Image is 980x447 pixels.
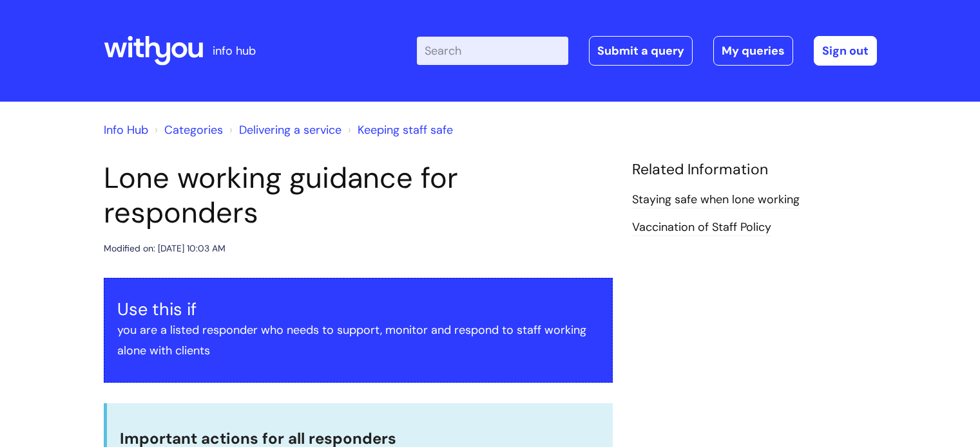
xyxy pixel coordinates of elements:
a: Keeping staff safe [358,122,453,138]
a: Vaccination of Staff Policy [632,219,771,236]
h3: Use this if [117,299,599,320]
div: Modified on: [DATE] 10:03 AM [104,241,226,257]
a: Staying safe when lone working [632,192,800,208]
h4: Related Information [632,161,877,179]
p: you are a listed responder who needs to support, monitor and respond to staff working alone with ... [117,320,599,361]
li: Keeping staff safe [345,120,453,140]
h1: Lone working guidance for responders [104,161,613,230]
li: Delivering a service [226,120,341,140]
li: Solution home [151,120,223,140]
a: Categories [164,122,223,138]
a: Delivering a service [239,122,341,138]
a: Submit a query [589,36,693,66]
p: info hub [213,41,256,61]
a: Info Hub [104,122,148,138]
div: | - [417,36,877,66]
a: Sign out [814,36,877,66]
input: Search [417,37,568,65]
a: My queries [713,36,793,66]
